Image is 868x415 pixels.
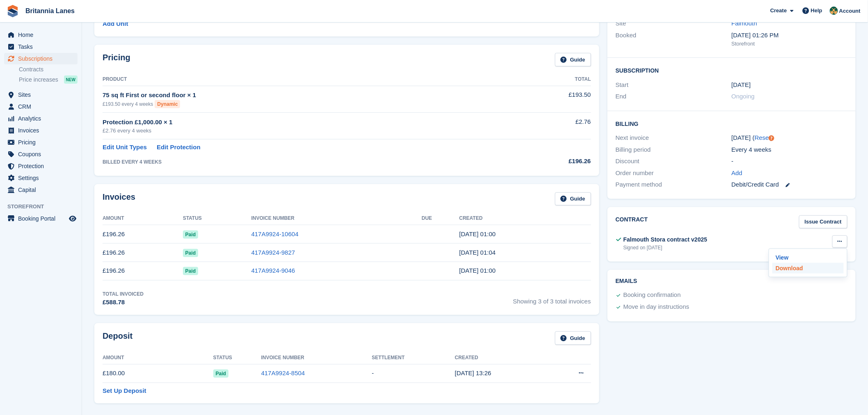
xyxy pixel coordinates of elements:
a: 417A9924-8504 [261,369,305,376]
a: Guide [555,331,591,345]
div: Every 4 weeks [731,145,847,155]
h2: Emails [616,278,847,285]
span: Booking Portal [18,213,67,224]
a: Set Up Deposit [103,386,146,396]
a: Add [731,169,742,178]
time: 2025-08-08 00:00:15 UTC [459,230,496,237]
td: £193.50 [500,86,591,112]
th: Product [103,73,500,86]
div: Payment method [616,180,732,189]
a: Edit Protection [157,143,201,152]
th: Created [455,351,547,365]
span: Subscriptions [18,53,67,64]
a: menu [4,172,78,184]
a: menu [4,41,78,52]
a: menu [4,160,78,172]
div: Total Invoiced [103,290,144,298]
span: Protection [18,160,67,172]
img: Nathan Kellow [830,7,838,15]
h2: Pricing [103,53,130,66]
a: menu [4,53,78,64]
span: Paid [183,230,198,239]
time: 2025-07-11 00:04:16 UTC [459,249,496,256]
div: Move in day instructions [624,302,690,312]
div: Next invoice [616,133,732,143]
th: Total [500,73,591,86]
span: Help [811,7,822,15]
span: Paid [183,267,198,275]
div: Protection £1,000.00 × 1 [103,118,500,127]
a: Issue Contract [799,215,847,229]
div: Order number [616,169,732,178]
a: Preview store [68,214,78,223]
div: End [616,92,732,101]
span: Invoices [18,125,67,136]
th: Amount [103,212,183,225]
h2: Deposit [103,331,132,345]
a: Price increases NEW [19,75,78,84]
th: Settlement [372,351,455,365]
time: 2025-06-13 00:00:26 UTC [459,267,496,274]
td: - [372,364,455,383]
td: £196.26 [103,244,183,262]
div: Signed on [DATE] [624,244,708,251]
div: Booking confirmation [624,290,681,300]
th: Status [183,212,251,225]
td: £196.26 [103,262,183,280]
th: Status [213,351,261,365]
a: menu [4,184,78,196]
span: CRM [18,101,67,112]
div: [DATE] ( ) [731,133,847,143]
span: Paid [183,249,198,257]
span: Price increases [19,76,58,84]
a: Add Unit [103,19,128,29]
div: Dynamic [155,100,180,108]
th: Due [422,212,459,225]
a: menu [4,113,78,124]
a: Falmouth [731,20,757,27]
div: Debit/Credit Card [731,180,847,189]
div: Booked [616,31,732,48]
div: Falmouth Stora contract v2025 [624,235,708,244]
span: Home [18,29,67,41]
a: menu [4,213,78,224]
span: Coupons [18,148,67,160]
div: Discount [616,157,732,166]
span: Showing 3 of 3 total invoices [513,290,591,307]
th: Invoice Number [251,212,422,225]
td: £180.00 [103,364,213,383]
div: [DATE] 01:26 PM [731,31,847,40]
a: menu [4,101,78,112]
div: £193.50 every 4 weeks [103,100,500,108]
span: Tasks [18,41,67,52]
div: £196.26 [500,157,591,166]
th: Created [459,212,591,225]
a: Britannia Lanes [22,4,78,18]
a: Download [772,263,844,274]
div: Tooltip anchor [768,135,775,142]
a: View [772,252,844,263]
span: Sites [18,89,67,100]
h2: Invoices [103,192,135,206]
span: Capital [18,184,67,196]
a: menu [4,137,78,148]
div: Billing period [616,145,732,155]
span: Analytics [18,113,67,124]
a: menu [4,29,78,41]
th: Invoice Number [261,351,372,365]
div: £2.76 every 4 weeks [103,127,500,135]
div: Site [616,19,732,28]
h2: Billing [616,119,847,128]
time: 2025-05-30 12:26:15 UTC [455,369,491,376]
span: Account [839,7,861,15]
img: stora-icon-8386f47178a22dfd0bd8f6a31ec36ba5ce8667c1dd55bd0f319d3a0aa187defe.svg [7,5,19,17]
a: 417A9924-10604 [251,230,299,237]
h2: Subscription [616,66,847,74]
div: - [731,157,847,166]
div: £588.78 [103,298,144,307]
div: NEW [64,75,78,84]
a: Contracts [19,66,78,73]
span: Create [770,7,787,15]
span: Paid [213,369,228,378]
